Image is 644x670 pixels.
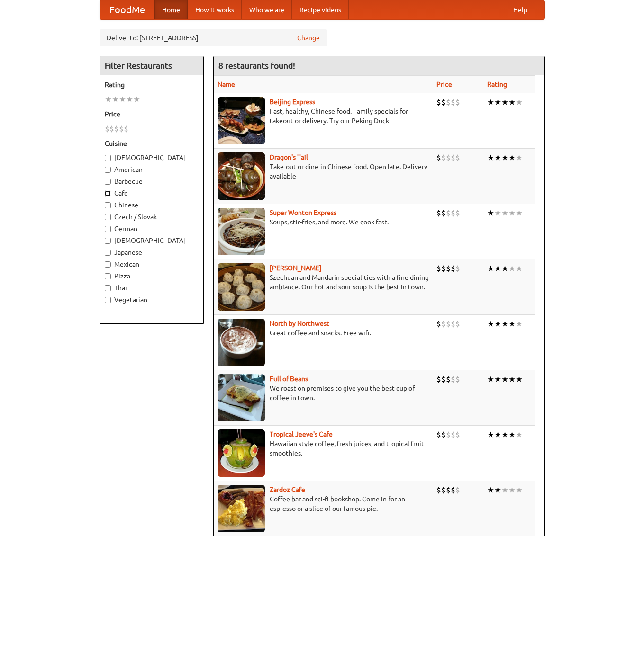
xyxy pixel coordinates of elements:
[455,152,460,163] li: $
[109,124,114,134] li: $
[105,224,199,233] label: German
[441,485,446,495] li: $
[501,374,508,384] li: ★
[487,319,494,329] li: ★
[218,328,429,338] p: Great coffee and snacks. Free wifi.
[218,429,265,477] img: jeeves.jpg
[218,208,265,255] img: superwonton.jpg
[270,209,336,216] b: Super Wonton Express
[105,124,109,134] li: $
[105,202,111,208] input: Chinese
[105,190,111,197] input: Cafe
[501,485,508,495] li: ★
[270,375,308,383] b: Full of Beans
[516,97,523,107] li: ★
[105,295,199,304] label: Vegetarian
[218,152,265,200] img: dragon.jpg
[501,429,508,440] li: ★
[494,152,501,163] li: ★
[105,226,111,232] input: German
[105,273,111,279] input: Pizza
[218,97,265,144] img: beijing.jpg
[105,139,199,148] h5: Cuisine
[451,485,455,495] li: $
[436,485,441,495] li: $
[455,485,460,495] li: $
[451,263,455,274] li: $
[105,214,111,220] input: Czech / Slovak
[446,97,451,107] li: $
[105,238,111,244] input: [DEMOGRAPHIC_DATA]
[105,200,199,210] label: Chinese
[487,374,494,384] li: ★
[218,494,429,513] p: Coffee bar and sci-fi bookshop. Come in for an espresso or a slice of our famous pie.
[451,152,455,163] li: $
[494,374,501,384] li: ★
[133,94,140,105] li: ★
[508,485,516,495] li: ★
[124,124,128,134] li: $
[516,152,523,163] li: ★
[516,485,523,495] li: ★
[487,97,494,107] li: ★
[100,56,203,75] h4: Filter Restaurants
[105,155,111,161] input: [DEMOGRAPHIC_DATA]
[105,153,199,162] label: [DEMOGRAPHIC_DATA]
[508,319,516,329] li: ★
[218,374,265,421] img: beans.jpg
[105,165,199,174] label: American
[487,485,494,495] li: ★
[436,263,441,274] li: $
[446,485,451,495] li: $
[188,0,242,19] a: How it works
[126,94,133,105] li: ★
[105,179,111,185] input: Barbecue
[242,0,292,19] a: Who we are
[487,263,494,274] li: ★
[451,208,455,218] li: $
[455,429,460,440] li: $
[105,94,112,105] li: ★
[494,97,501,107] li: ★
[105,80,199,89] h5: Rating
[119,124,124,134] li: $
[105,261,111,268] input: Mexican
[441,152,446,163] li: $
[441,263,446,274] li: $
[436,97,441,107] li: $
[218,319,265,366] img: north.jpg
[105,259,199,269] label: Mexican
[270,430,333,438] a: Tropical Jeeve's Cafe
[105,167,111,173] input: American
[451,374,455,384] li: $
[112,94,119,105] li: ★
[501,97,508,107] li: ★
[218,384,429,402] p: We roast on premises to give you the best cup of coffee in town.
[501,208,508,218] li: ★
[105,283,199,293] label: Thai
[441,208,446,218] li: $
[100,0,154,19] a: FoodMe
[508,152,516,163] li: ★
[436,429,441,440] li: $
[270,264,322,272] b: [PERSON_NAME]
[508,208,516,218] li: ★
[436,208,441,218] li: $
[105,236,199,245] label: [DEMOGRAPHIC_DATA]
[105,177,199,186] label: Barbecue
[451,97,455,107] li: $
[516,429,523,440] li: ★
[105,109,199,119] h5: Price
[494,319,501,329] li: ★
[105,250,111,256] input: Japanese
[494,429,501,440] li: ★
[218,485,265,532] img: zardoz.jpg
[446,263,451,274] li: $
[455,374,460,384] li: $
[487,152,494,163] li: ★
[114,124,119,134] li: $
[446,429,451,440] li: $
[446,152,451,163] li: $
[436,374,441,384] li: $
[105,297,111,303] input: Vegetarian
